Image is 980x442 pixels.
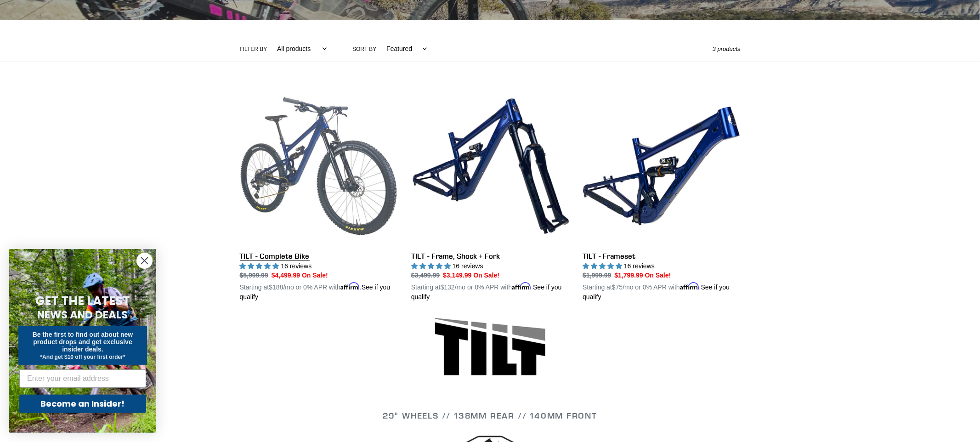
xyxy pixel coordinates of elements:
span: NEWS AND DEALS [38,307,128,322]
button: Become an Insider! [19,395,146,413]
span: 3 products [713,45,741,52]
span: Be the first to find out about new product drops and get exclusive insider deals. [33,331,133,353]
span: GET THE LATEST [35,293,130,309]
label: Filter by [240,45,267,53]
span: *And get $10 off your first order* [40,354,125,360]
label: Sort by [352,45,376,53]
input: Enter your email address [19,369,146,388]
span: 29" WHEELS // 138mm REAR // 140mm FRONT [383,410,597,421]
button: Close dialog [136,253,153,269]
